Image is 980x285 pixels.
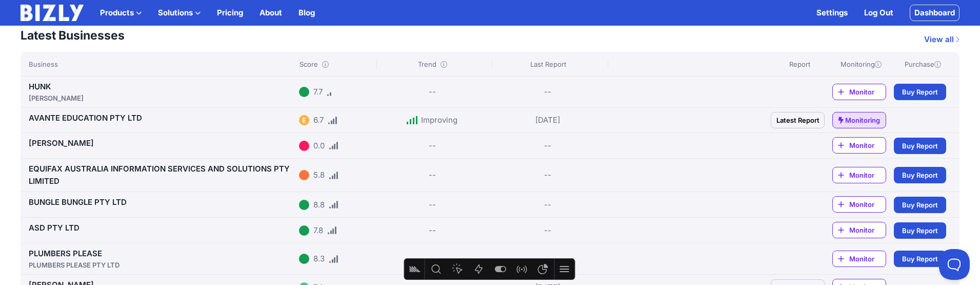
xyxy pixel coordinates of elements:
[492,59,604,69] div: Last Report
[492,81,604,103] div: --
[29,260,295,270] div: PLUMBERS PLEASE PTY LTD
[910,5,959,21] a: Dashboard
[217,7,243,19] a: Pricing
[849,199,886,210] span: Monitor
[902,170,938,180] span: Buy Report
[259,7,282,19] a: About
[902,200,938,210] span: Buy Report
[313,224,323,237] div: 7.8
[376,59,488,69] div: Trend
[832,251,886,267] a: Monitor
[832,196,886,213] a: Monitor
[429,86,436,98] div: --
[894,59,951,69] div: Purchase
[894,84,946,100] a: Buy Report
[158,7,201,19] button: Solutions
[29,197,127,207] a: BUNGLE BUNGLE PTY LTD
[492,163,604,187] div: --
[902,141,938,151] span: Buy Report
[29,164,290,186] a: EQUIFAX AUSTRALIA INFORMATION SERVICES AND SOLUTIONS PTY LIMITED
[29,82,295,103] a: HUNK[PERSON_NAME]
[894,167,946,183] a: Buy Report
[902,225,938,236] span: Buy Report
[429,169,436,181] div: --
[832,84,886,100] a: Monitor
[849,87,886,97] span: Monitor
[313,140,325,152] div: 0.0
[832,167,886,183] a: Monitor
[924,33,959,46] a: View all
[894,251,946,267] a: Buy Report
[298,7,315,19] a: Blog
[313,114,324,126] div: 6.7
[771,59,828,69] div: Report
[29,113,142,123] a: AVANTE EDUCATION PTY LTD
[421,114,457,126] div: Improving
[313,169,325,181] div: 5.8
[492,222,604,239] div: --
[492,112,604,128] div: [DATE]
[902,254,938,264] span: Buy Report
[299,59,372,69] div: Score
[29,249,295,270] a: PLUMBERS PLEASEPLUMBERS PLEASE PTY LTD
[492,196,604,213] div: --
[771,112,825,128] a: Latest Report
[429,224,436,237] div: --
[832,222,886,238] a: Monitor
[849,140,886,150] span: Monitor
[816,7,848,19] a: Settings
[21,27,125,44] h3: Latest Businesses
[894,197,946,213] a: Buy Report
[849,254,886,264] span: Monitor
[29,93,295,103] div: [PERSON_NAME]
[429,199,436,211] div: --
[832,59,890,69] div: Monitoring
[29,138,94,148] a: [PERSON_NAME]
[894,222,946,239] a: Buy Report
[100,7,142,19] button: Products
[939,249,970,280] iframe: Toggle Customer Support
[29,59,295,69] div: Business
[313,253,325,265] div: 8.3
[313,199,325,211] div: 8.8
[849,170,886,180] span: Monitor
[313,86,323,98] div: 7.7
[864,7,893,19] a: Log Out
[29,223,79,233] a: ASD PTY LTD
[832,137,886,154] a: Monitor
[492,248,604,270] div: --
[429,253,436,265] div: --
[299,115,309,125] div: E
[902,87,938,97] span: Buy Report
[845,115,880,125] span: Monitoring
[832,112,886,128] a: Monitoring
[894,138,946,154] a: Buy Report
[849,225,886,235] span: Monitor
[492,137,604,154] div: --
[429,140,436,152] div: --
